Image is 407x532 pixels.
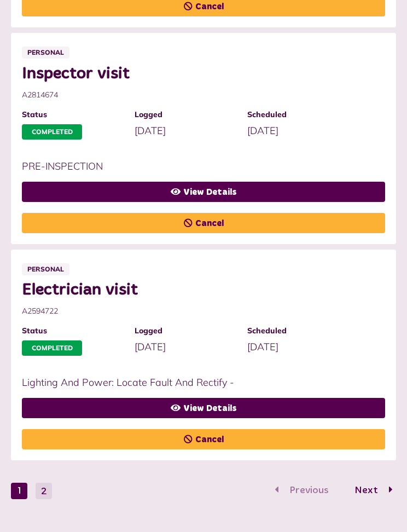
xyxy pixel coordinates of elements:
[22,305,374,317] span: A2594722
[22,340,82,356] span: Completed
[247,325,349,337] span: Scheduled
[22,182,385,202] a: View Details
[247,340,278,353] span: [DATE]
[22,89,374,101] span: A2814674
[36,483,52,499] button: Go to page 2
[22,124,82,140] span: Completed
[343,483,396,499] button: Go to page 2
[22,109,124,120] span: Status
[346,485,386,495] span: Next
[22,64,374,84] span: Inspector visit
[22,159,374,174] p: PRE-INSPECTION
[135,340,166,353] span: [DATE]
[22,47,69,59] span: Personal
[22,213,385,233] a: Cancel
[22,375,374,390] p: Lighting And Power: Locate Fault And Rectify -
[22,280,374,300] span: Electrician visit
[247,124,278,137] span: [DATE]
[135,124,166,137] span: [DATE]
[135,325,236,337] span: Logged
[247,109,349,120] span: Scheduled
[135,109,236,120] span: Logged
[22,263,69,275] span: Personal
[22,398,385,418] a: View Details
[22,325,124,337] span: Status
[22,429,385,449] a: Cancel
